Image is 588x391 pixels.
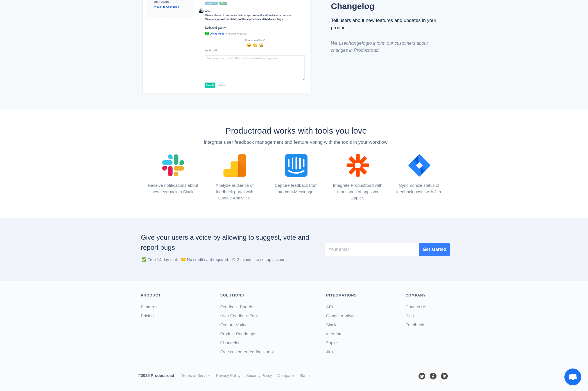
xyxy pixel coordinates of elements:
[220,293,318,298] div: Solutions
[141,293,212,298] div: Product
[181,257,229,262] span: 💳 No credit card required.
[141,257,178,262] span: ✅ Free 14 day trial.
[326,322,336,327] a: Slack
[326,293,397,298] div: Integrations
[346,41,368,46] a: changelog
[440,372,449,380] img: Productroad LinkedIn
[141,313,154,318] a: Pricing
[208,182,261,201] div: Analyze audience of feedback portal with Google Analytics.
[331,1,440,11] h2: Changelog
[216,373,241,378] a: Privacy Policy
[141,304,157,309] a: Features
[429,374,437,378] a: Productroad Facebook
[270,182,323,195] div: Capture feedback from Intercom Messenger.
[564,368,581,385] a: Open chat
[146,182,200,195] div: Receive notifications about new feedback in Slack.
[141,373,174,378] span: 2025 Productroad
[220,340,241,345] a: Changelog
[220,304,254,309] a: Feedback Boards
[418,372,426,380] img: Productroad Twitter
[142,126,450,136] h2: Productroad works with tools you love
[331,182,384,201] div: Integrate Productroad with thousands of apps via Zapier.
[221,151,249,179] img: Google Analytics Integration
[405,151,433,179] img: Jira Integration
[220,313,258,318] a: User Feedback Tool
[282,151,310,179] img: Intercom Integration
[220,322,248,327] a: Feature Voting
[326,349,333,354] a: Jira
[159,151,187,179] img: Slack Integration
[406,304,426,309] a: Contact Us
[220,349,274,354] a: Free customer feedback tool
[299,373,311,378] a: Status
[278,373,294,378] a: Compare
[232,257,288,262] span: ⏱ 2 minutes to set up account.
[138,373,178,380] div: ©
[181,373,211,378] a: Terms of Service
[406,313,414,318] a: Blog
[406,293,450,298] div: Company
[393,182,446,195] div: Synchronize status of feedback posts with Jira.
[418,374,426,378] a: Productroad Twitter
[393,163,446,195] a: Synchronize status of feedback posts with Jira.
[141,232,314,253] div: Give your users a voice by allowing to suggest, vote and report bugs
[326,313,358,318] a: Google Analytics
[331,17,440,31] div: Tell users about new features and updates in your product.
[331,40,440,54] div: We use to inform our customers about changes in Productroad.
[440,374,449,378] a: Productroad LinkedIn
[326,331,342,336] a: Intercom
[142,139,450,146] div: Integrate user feedback management and feature voting with the tools in your workflow.
[326,304,333,309] a: API
[344,151,372,179] img: Zapier Integration
[326,340,338,345] a: Zapier
[325,243,419,256] input: Recipient's username
[429,372,437,380] img: Productroad Facebook
[220,331,256,336] a: Product Roadmaps
[419,243,450,256] button: Get started
[406,322,424,327] a: Feedback
[246,373,272,378] a: Security Policy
